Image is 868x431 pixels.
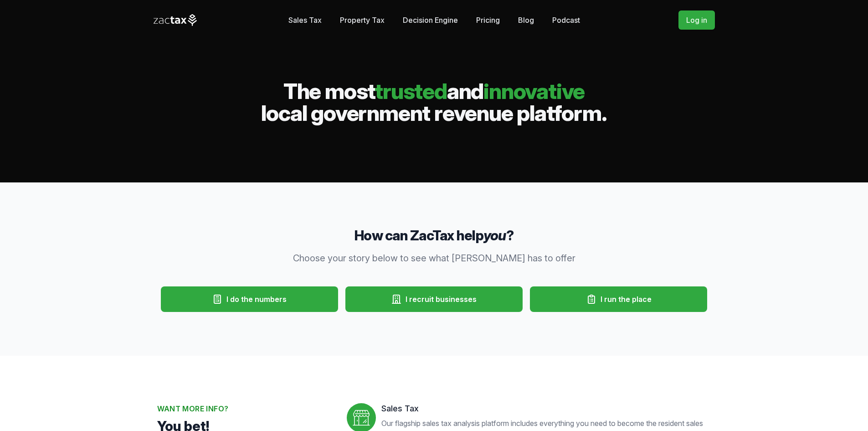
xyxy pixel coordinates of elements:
[259,252,609,265] p: Choose your story below to see what [PERSON_NAME] has to offer
[157,403,332,414] h2: Want more info?
[226,294,287,305] span: I do the numbers
[403,11,458,29] a: Decision Engine
[345,286,523,312] button: I recruit businesses
[161,286,338,312] button: I do the numbers
[476,11,500,29] a: Pricing
[518,11,534,29] a: Blog
[375,78,447,104] span: trusted
[288,11,322,29] a: Sales Tax
[340,11,385,29] a: Property Tax
[530,286,707,312] button: I run the place
[601,294,652,305] span: I run the place
[552,11,580,29] a: Podcast
[157,226,711,244] h3: How can ZacTax help ?
[483,78,585,104] span: innovative
[483,227,506,244] em: you
[154,80,715,124] h2: The most and local government revenue platform.
[678,10,715,30] a: Log in
[381,403,711,414] dt: Sales Tax
[406,294,477,305] span: I recruit businesses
